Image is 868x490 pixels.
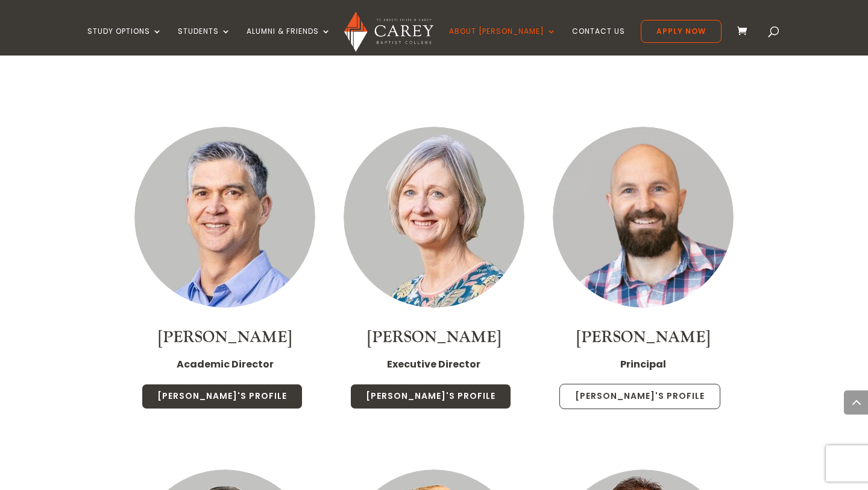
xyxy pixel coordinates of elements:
a: [PERSON_NAME] [158,327,292,348]
a: [PERSON_NAME]'s Profile [350,384,511,409]
a: Students [178,27,231,56]
a: Study Options [87,27,162,56]
a: Alumni & Friends [247,27,331,56]
a: Contact Us [572,27,625,56]
img: Paul Jones (300 x 300px) [553,127,734,308]
a: [PERSON_NAME]'s Profile [559,384,720,409]
a: [PERSON_NAME] [367,327,501,348]
a: Apply Now [641,20,722,43]
a: About [PERSON_NAME] [449,27,556,56]
img: Carey Baptist College [344,11,433,52]
a: [PERSON_NAME] [576,327,710,348]
img: Rob Ayres_300x300 [134,127,315,308]
a: [PERSON_NAME]'s Profile [142,384,303,409]
img: Staff Thumbnail - Chris Berry [344,127,524,308]
strong: Academic Director [177,357,274,371]
strong: Executive Director [387,357,480,371]
strong: Principal [620,357,666,371]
